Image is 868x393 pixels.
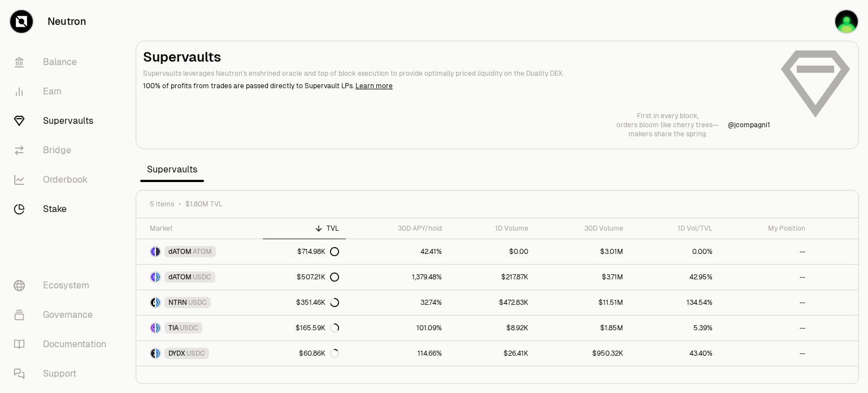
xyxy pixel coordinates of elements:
[630,239,719,264] a: 0.00%
[719,239,812,264] a: --
[5,300,122,330] a: Governance
[156,349,160,358] img: USDC Logo
[186,349,205,358] span: USDC
[151,298,155,307] img: NTRN Logo
[156,323,160,332] img: USDC Logo
[143,81,770,91] p: 100% of profits from trades are passed directly to Supervault LPs.
[346,239,448,264] a: 42.41%
[346,316,448,340] a: 101.09%
[185,200,223,209] span: $1.80M TVL
[136,290,263,315] a: NTRN LogoUSDC LogoNTRNUSDC
[5,77,122,106] a: Earn
[630,290,719,315] a: 134.54%
[449,265,536,290] a: $217.87K
[296,298,339,307] div: $351.46K
[346,341,448,366] a: 114.66%
[617,120,719,129] p: orders bloom like cherry trees—
[617,111,719,139] a: First in every block,orders bloom like cherry trees—makers share the spring.
[168,349,185,358] span: DYDX
[263,341,346,366] a: $60.86K
[168,298,187,307] span: NTRN
[728,120,770,129] p: @ jcompagni1
[455,224,529,233] div: 1D Volume
[637,224,713,233] div: 1D Vol/TVL
[270,224,340,233] div: TVL
[719,290,812,315] a: --
[719,341,812,366] a: --
[193,247,212,256] span: ATOM
[136,341,263,366] a: DYDX LogoUSDC LogoDYDXUSDC
[193,273,211,282] span: USDC
[346,290,448,315] a: 32.74%
[297,273,339,282] div: $507.21K
[299,349,339,358] div: $60.86K
[449,316,536,340] a: $8.92K
[136,239,263,264] a: dATOM LogoATOM LogodATOMATOM
[719,265,812,290] a: --
[143,68,770,79] p: Supervaults leverages Neutron's enshrined oracle and top of block execution to provide optimally ...
[180,323,198,332] span: USDC
[535,341,630,366] a: $950.32K
[156,247,160,256] img: ATOM Logo
[156,298,160,307] img: USDC Logo
[263,316,346,340] a: $165.59K
[263,239,346,264] a: $714.98K
[835,10,858,33] img: Main Cosmos
[535,239,630,264] a: $3.01M
[719,316,812,340] a: --
[535,316,630,340] a: $1.85M
[5,195,122,224] a: Stake
[136,265,263,290] a: dATOM LogoUSDC LogodATOMUSDC
[151,323,155,332] img: TIA Logo
[346,265,448,290] a: 1,379.48%
[728,120,770,129] a: @jcompagni1
[630,341,719,366] a: 43.40%
[168,247,192,256] span: dATOM
[140,158,204,181] span: Supervaults
[353,224,441,233] div: 30D APY/hold
[151,349,155,358] img: DYDX Logo
[5,330,122,359] a: Documentation
[168,273,192,282] span: dATOM
[630,265,719,290] a: 42.95%
[542,224,623,233] div: 30D Volume
[150,200,174,209] span: 5 items
[296,323,339,332] div: $165.59K
[263,290,346,315] a: $351.46K
[136,316,263,340] a: TIA LogoUSDC LogoTIAUSDC
[143,48,770,66] h2: Supervaults
[5,106,122,136] a: Supervaults
[168,323,179,332] span: TIA
[630,316,719,340] a: 5.39%
[188,298,207,307] span: USDC
[535,265,630,290] a: $3.71M
[263,265,346,290] a: $507.21K
[617,111,719,120] p: First in every block,
[151,273,155,282] img: dATOM Logo
[449,341,536,366] a: $26.41K
[297,247,339,256] div: $714.98K
[726,224,805,233] div: My Position
[355,81,393,90] a: Learn more
[5,271,122,300] a: Ecosystem
[5,359,122,388] a: Support
[5,47,122,77] a: Balance
[151,247,155,256] img: dATOM Logo
[5,136,122,165] a: Bridge
[150,224,256,233] div: Market
[617,129,719,139] p: makers share the spring.
[449,239,536,264] a: $0.00
[5,165,122,195] a: Orderbook
[449,290,536,315] a: $472.83K
[535,290,630,315] a: $11.51M
[156,273,160,282] img: USDC Logo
